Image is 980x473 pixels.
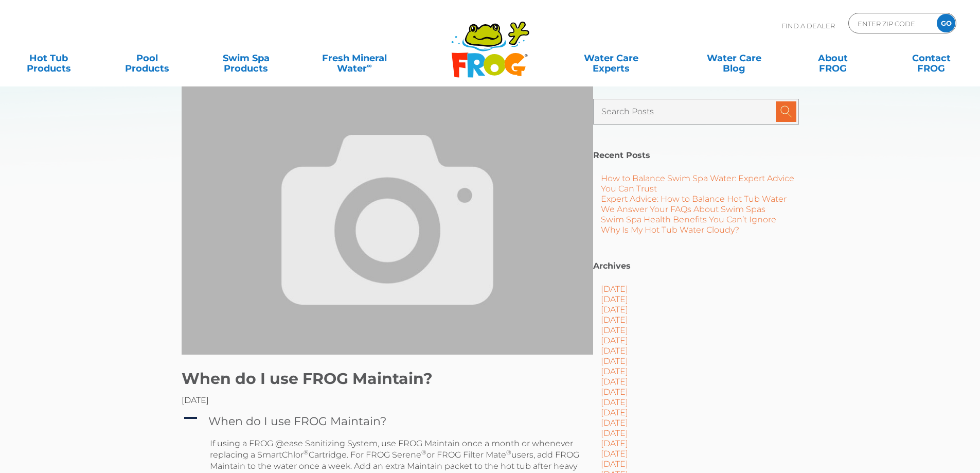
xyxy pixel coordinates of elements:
[306,48,402,68] a: Fresh MineralWater∞
[696,48,772,68] a: Water CareBlog
[601,397,628,407] a: [DATE]
[601,439,628,448] a: [DATE]
[776,101,796,122] input: Submit
[601,204,765,214] a: We Answer Your FAQs About Swim Spas
[182,370,593,388] h1: When do I use FROG Maintain?
[182,395,593,406] div: [DATE]
[182,410,593,433] a: A When do I use FROG Maintain?
[304,448,309,456] sup: ®
[857,16,926,31] input: Zip Code Form
[893,48,970,68] a: ContactFROG
[601,215,776,224] a: Swim Spa Health Benefits You Can’t Ignore
[601,346,628,356] a: [DATE]
[593,150,799,161] h2: Recent Posts
[208,412,386,430] h4: When do I use FROG Maintain?
[601,366,628,376] a: [DATE]
[593,261,799,271] h2: Archives
[601,173,794,194] a: How to Balance Swim Spa Water: Expert Advice You Can Trust
[601,305,628,314] a: [DATE]
[601,284,628,294] a: [DATE]
[601,325,628,335] a: [DATE]
[208,48,284,68] a: Swim SpaProducts
[794,48,871,68] a: AboutFROG
[601,315,628,325] a: [DATE]
[367,61,372,69] sup: ∞
[601,377,628,387] a: [DATE]
[601,294,628,304] a: [DATE]
[601,428,628,438] a: [DATE]
[506,448,511,456] sup: ®
[601,387,628,397] a: [DATE]
[937,14,955,32] input: GO
[10,48,87,68] a: Hot TubProducts
[601,459,628,469] a: [DATE]
[601,194,787,204] a: Expert Advice: How to Balance Hot Tub Water
[109,48,186,68] a: PoolProducts
[549,48,673,68] a: Water CareExperts
[421,448,426,456] sup: ®
[182,85,593,355] img: Frog Products Blog Image
[601,418,628,428] a: [DATE]
[183,411,198,426] span: A
[601,336,628,345] a: [DATE]
[601,356,628,366] a: [DATE]
[781,13,835,39] p: Find A Dealer
[601,449,628,459] a: [DATE]
[601,225,739,235] a: Why Is My Hot Tub Water Cloudy?
[601,408,628,417] a: [DATE]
